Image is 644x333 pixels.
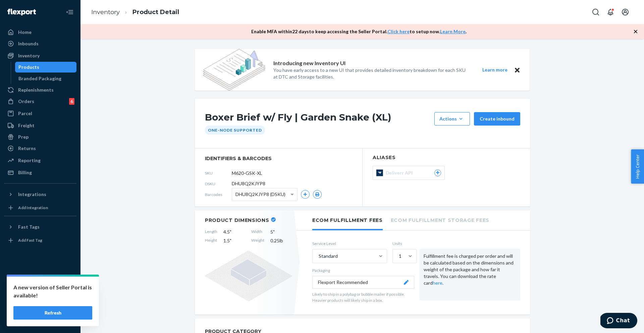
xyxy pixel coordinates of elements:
[251,28,467,35] p: Enable MFA within 22 days to keep accessing the Seller Portal. to setup now. .
[4,50,76,61] a: Inventory
[18,205,48,210] div: Add Integration
[18,169,32,176] div: Billing
[619,5,632,19] button: Open account menu
[18,157,41,164] div: Reporting
[205,237,217,244] span: Height
[312,291,414,303] p: Likely to ship in a polybag or bubble mailer if possible. Heavier products will likely ship in a ...
[4,280,76,291] a: Settings
[230,229,231,235] span: "
[205,229,217,235] span: Length
[251,229,264,235] span: Width
[203,49,265,91] img: new-reports-banner-icon.82668bd98b6a51aee86340f2a7b77ae3.png
[4,132,76,142] a: Prep
[18,64,39,70] div: Products
[4,108,76,119] a: Parcel
[273,229,275,235] span: "
[4,314,76,325] button: Give Feedback
[270,229,292,235] span: 5
[15,62,77,73] a: Products
[205,217,269,223] h2: Product Dimensions
[318,253,319,259] input: Standard
[319,253,338,259] div: Standard
[18,29,32,36] div: Home
[4,96,76,107] a: Orders6
[205,181,232,187] span: DSKU
[4,235,76,246] a: Add Fast Tag
[205,192,232,197] span: Barcodes
[86,2,184,22] ol: breadcrumbs
[18,110,32,117] div: Parcel
[4,202,76,213] a: Add Integration
[223,229,245,235] span: 4.5
[439,115,465,122] div: Actions
[387,29,410,34] a: Click here
[4,167,76,178] a: Billing
[18,87,54,93] div: Replenishments
[399,253,401,259] div: 1
[391,210,489,229] li: Ecom Fulfillment Storage Fees
[4,143,76,154] a: Returns
[18,52,40,59] div: Inventory
[4,85,76,95] a: Replenishments
[205,126,265,135] div: One-Node Supported
[223,237,245,244] span: 1.5
[273,59,345,67] p: Introducing new Inventory UI
[18,224,40,230] div: Fast Tags
[132,8,179,16] a: Product Detail
[398,253,399,259] input: 1
[7,9,36,15] img: Flexport logo
[18,122,35,129] div: Freight
[420,249,520,300] div: Fulfillment fee is charged per order and will be calculated based on the dimensions and weight of...
[4,155,76,166] a: Reporting
[18,40,39,47] div: Inbounds
[232,180,265,187] span: DHU8Q2KJYP8
[273,67,470,80] p: You have early access to a new UI that provides detailed inventory breakdown for each SKU at DTC ...
[440,29,466,34] a: Learn More
[478,66,512,74] button: Learn more
[4,27,76,38] a: Home
[433,280,442,286] a: here
[513,66,522,74] button: Close
[205,170,232,176] span: SKU
[4,303,76,314] a: Help Center
[13,306,92,320] button: Refresh
[15,73,77,84] a: Branded Packaging
[4,222,76,232] button: Fast Tags
[4,291,76,302] button: Talk to Support
[4,120,76,131] a: Freight
[205,155,352,162] span: identifiers & barcodes
[18,237,42,243] div: Add Fast Tag
[604,5,617,19] button: Open notifications
[270,237,292,244] span: 0.25 lb
[600,313,637,330] iframe: Opens a widget where you can chat to one of our agents
[18,75,61,82] div: Branded Packaging
[13,283,92,299] p: A new version of Seller Portal is available!
[18,145,36,152] div: Returns
[373,155,520,160] h2: Aliases
[589,5,602,19] button: Open Search Box
[18,98,34,105] div: Orders
[386,170,415,176] span: Deliverr API
[631,149,644,184] button: Help Center
[235,189,285,200] span: DHU8Q2KJYP8 (DSKU)
[205,112,431,126] h1: Boxer Brief w/ Fly | Garden Snake (XL)
[312,210,383,230] li: Ecom Fulfillment Fees
[474,112,520,126] button: Create inbound
[63,5,76,19] button: Close Navigation
[312,241,387,246] label: Service Level
[373,166,445,180] button: Deliverr API
[91,8,120,16] a: Inventory
[18,134,29,140] div: Prep
[69,98,74,105] div: 6
[392,241,414,246] label: Units
[434,112,470,126] button: Actions
[312,276,414,289] button: Flexport Recommended
[312,268,414,273] p: Packaging
[230,238,231,243] span: "
[4,38,76,49] a: Inbounds
[251,237,264,244] span: Weight
[4,189,76,200] button: Integrations
[18,191,46,198] div: Integrations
